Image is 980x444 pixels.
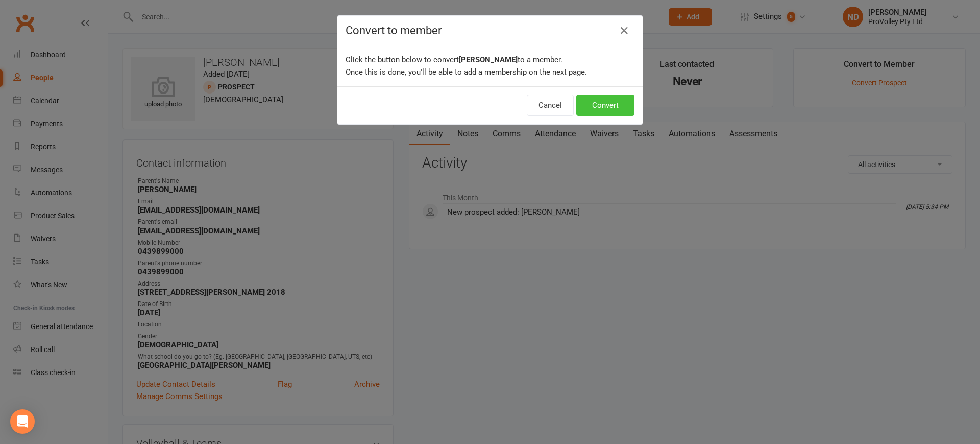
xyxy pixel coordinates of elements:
button: Cancel [527,95,574,116]
div: Open Intercom Messenger [10,409,35,434]
h4: Convert to member [346,24,634,37]
b: [PERSON_NAME] [459,55,518,64]
div: Click the button below to convert to a member. Once this is done, you'll be able to add a members... [337,45,643,86]
button: Convert [576,95,634,116]
button: Close [616,22,632,39]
